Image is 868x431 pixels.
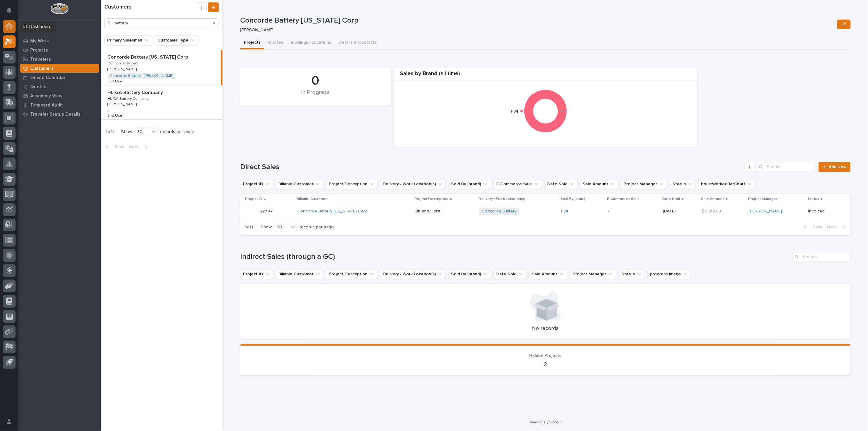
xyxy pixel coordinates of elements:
p: Project ID [245,196,262,202]
p: Invoiced [808,209,841,214]
button: Projects [240,37,264,49]
span: Add New [829,165,847,169]
button: Back [101,144,126,150]
button: Project ID [240,179,273,189]
a: Traveler Status Details [18,110,101,119]
button: Project Manager [621,179,667,189]
div: Sales by Brand (all time) [394,71,697,81]
p: Projects [30,48,48,53]
a: HL-GA Battery CompanyHL-GA Battery Company HL-GA Battery CompanyHL-GA Battery Company [PERSON_NAM... [101,85,222,120]
span: Hidden Projects [530,353,562,358]
button: Sale Amount [580,179,618,189]
div: 0 [251,73,380,89]
h1: Indirect Sales (through a GC) [240,252,790,261]
p: $ 6,818.00 [702,208,723,214]
span: Back [809,224,822,230]
h1: Customers [104,4,197,11]
p: No records [248,325,843,332]
p: Jib and Hoist [415,208,442,214]
a: PWI [561,209,568,214]
a: Concorde Battery [482,209,517,214]
text: PWI [511,109,518,114]
p: [DATE] [663,209,697,214]
p: records per page [299,225,334,230]
p: [PERSON_NAME] [240,27,832,33]
a: Concorde Battery - [PERSON_NAME] [110,74,173,78]
p: Assembly View [30,93,62,99]
button: Status [619,269,645,279]
p: [PERSON_NAME] [107,101,138,107]
input: Search [793,252,851,262]
button: Buildings / Locations [287,37,335,49]
div: 30 [274,224,289,230]
p: Traveler Status Details [30,112,81,117]
button: Sold By (brand) [448,179,491,189]
button: progress image [647,269,691,279]
button: Details & Contacts [335,37,380,49]
p: Timecard Audit [30,103,63,108]
p: Onsite Calendar [30,75,66,81]
a: My Work [18,36,101,45]
input: Search [104,18,219,28]
button: Next [825,224,851,230]
button: Notifications [3,4,16,16]
button: Quotes [264,37,287,49]
p: Sale Amount [701,196,724,202]
p: E-Commerce Sale [607,196,639,202]
button: E-Commerce Sale [494,179,542,189]
div: Notifications [8,7,16,17]
p: Quotes [30,84,46,90]
button: Project ID [240,269,273,279]
h1: Direct Sales [240,163,742,172]
a: Timecard Audit [18,100,101,110]
p: Billable Customer [297,196,328,202]
p: Status [808,196,819,202]
a: Projects [18,45,101,55]
span: Next [827,224,841,230]
p: - [107,108,109,112]
p: HL-GA Battery Company [107,96,150,101]
p: Date Sold [663,196,680,202]
button: Project Description [326,179,378,189]
a: Travelers [18,55,101,64]
div: 30 [135,129,150,135]
a: [PERSON_NAME] [749,209,782,214]
p: Concorde Battery [US_STATE] Corp [240,16,835,25]
button: Date Sold [544,179,577,189]
span: Next [129,144,142,150]
p: Sold By (brand) [561,196,587,202]
tr: 2278722787 Concorde Battery [US_STATE] Corp Jib and HoistJib and Hoist Concorde Battery PWI -[DAT... [240,205,851,218]
p: Show [261,225,272,230]
button: Billable Customer [276,179,324,189]
p: My Work [30,38,49,44]
p: 22787 [260,208,274,214]
button: Sale Amount [529,269,567,279]
button: Sold By (brand) [448,269,491,279]
button: Billable Customer [276,269,324,279]
button: Delivery / Work Location(s) [380,179,446,189]
button: hoursWorkedBarChart [698,179,755,189]
p: Project Description [414,196,448,202]
p: Customers [30,66,54,71]
p: - [608,209,658,214]
p: 1 of 1 [240,220,258,235]
p: [PERSON_NAME] [107,66,138,71]
span: Back [111,144,124,150]
button: Date Sold [494,269,526,279]
a: Add New [819,162,851,172]
p: 1 of 1 [101,125,119,139]
button: Primary Salesman [104,35,152,45]
p: End User [107,112,125,118]
p: HL-GA Battery Company [107,89,164,96]
a: Assembly View [18,91,101,100]
a: Concorde Battery [US_STATE] Corp [298,209,368,214]
img: Workspace Logo [50,3,68,14]
p: Travelers [30,57,51,62]
p: Concorde Battery [US_STATE] Corp [107,53,189,60]
input: Search [757,162,815,172]
a: Quotes [18,82,101,91]
a: Customers [18,64,101,73]
p: records per page [160,129,194,135]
